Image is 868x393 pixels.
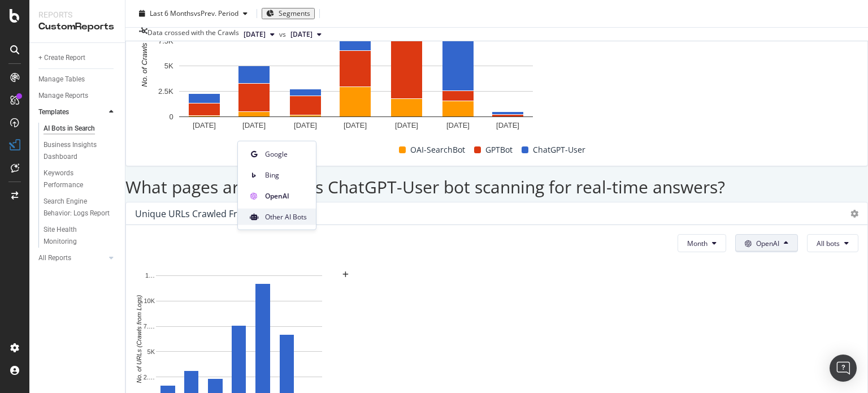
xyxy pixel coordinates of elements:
div: Data crossed with the Crawls [147,28,239,41]
span: ChatGPT-User [533,143,585,157]
text: 1… [145,272,155,279]
text: 5K [147,348,155,355]
span: OAI-SearchBot [410,143,465,157]
text: [DATE] [395,121,418,129]
span: 2025 Mar. 31st [290,29,313,40]
a: + Create Report [38,52,117,64]
div: Site Health Monitoring [44,224,107,248]
text: [DATE] [496,121,519,129]
div: Templates [38,106,69,118]
text: 2.5K [158,88,173,96]
span: 2025 Oct. 1st [244,29,266,40]
text: [DATE] [446,121,470,129]
text: [DATE] [344,121,367,129]
div: CustomReports [38,20,116,33]
button: Segments [262,8,315,19]
span: Segments [279,8,310,18]
a: Templates [38,106,106,118]
span: OpenAI [756,239,779,248]
text: 7.5K [158,37,173,45]
div: + Create Report [38,52,85,64]
a: Search Engine Behavior: Logs Report [44,196,117,219]
div: All Reports [38,252,71,264]
span: OpenAI [265,191,307,201]
text: 5K [164,62,173,71]
div: plus [342,271,349,278]
text: 2.… [144,373,155,380]
button: OpenAI [735,234,798,252]
span: Bing [265,170,307,180]
span: Last 6 Months [150,8,194,18]
div: Manage Tables [38,74,85,85]
text: [DATE] [193,121,216,129]
a: AI Bots in Search [44,123,117,135]
text: [DATE] [294,121,317,129]
a: Site Health Monitoring [44,224,117,248]
a: All Reports [38,252,106,264]
text: 7.… [144,322,155,329]
a: Keywords Performance [44,167,117,191]
div: Business Insights Dashboard [44,139,108,163]
button: Month [678,234,726,252]
button: [DATE] [239,28,279,41]
span: Month [687,239,708,248]
span: All bots [817,239,840,248]
div: Search Engine Behavior: Logs Report [44,196,110,219]
div: Keywords Performance [44,167,107,191]
text: 0 [169,113,173,121]
a: Manage Tables [38,74,117,85]
div: Manage Reports [38,90,88,102]
h2: What pages are OpenAI's ChatGPT-User bot scanning for real-time answers? [125,178,868,196]
span: Google [265,149,307,159]
a: Manage Reports [38,90,117,102]
a: Business Insights Dashboard [44,139,117,163]
span: GPTBot [485,143,513,157]
div: Reports [38,9,116,20]
text: [DATE] [242,121,266,129]
button: All bots [807,234,858,252]
div: AI Bots in Search [44,123,95,135]
span: vs Prev. Period [194,8,238,18]
span: Other AI Bots [265,211,307,222]
div: Open Intercom Messenger [830,355,857,382]
button: Last 6 MonthsvsPrev. Period [134,5,252,23]
text: No. of URLs (Crawls from Logs) [136,295,142,383]
button: [DATE] [286,28,326,41]
span: vs [279,29,286,40]
text: No. of Crawls (Logs) [140,20,149,87]
text: 10K [144,297,155,304]
div: Unique URLs Crawled from OpenAI [135,208,285,219]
